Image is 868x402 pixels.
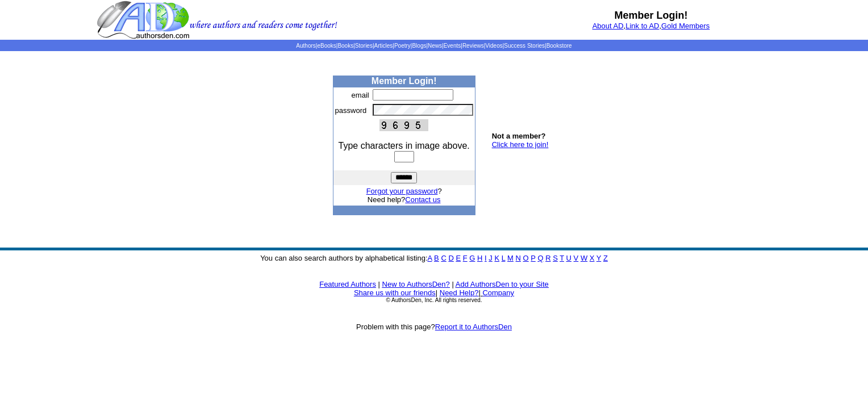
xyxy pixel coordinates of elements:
a: Bookstore [546,43,572,49]
a: eBooks [317,43,336,49]
a: Videos [485,43,502,49]
a: J [489,254,493,262]
a: F [463,254,468,262]
font: password [335,106,367,115]
a: I [485,254,487,262]
a: O [523,254,529,262]
a: Forgot your password [366,187,438,195]
b: Not a member? [492,132,546,140]
a: W [581,254,587,262]
font: You can also search authors by alphabetical listing: [260,254,608,262]
font: ? [366,187,442,195]
a: Stories [355,43,373,49]
font: Problem with this page? [356,323,512,331]
a: Need Help? [440,288,479,297]
font: | [436,288,437,297]
a: Blogs [412,43,426,49]
img: This Is CAPTCHA Image [379,119,428,131]
a: L [502,254,506,262]
a: Articles [374,43,393,49]
a: Click here to join! [492,140,549,149]
a: Link to AD [625,22,659,30]
a: K [494,254,499,262]
a: Poetry [394,43,411,49]
font: Type characters in image above. [339,141,470,150]
a: S [553,254,558,262]
a: Authors [296,43,315,49]
font: | [452,280,453,288]
a: X [590,254,595,262]
a: H [477,254,482,262]
b: Member Login! [372,76,437,86]
b: Member Login! [615,10,688,21]
a: Contact us [405,195,440,204]
a: Featured Authors [319,280,376,288]
a: Reviews [462,43,484,49]
a: P [531,254,535,262]
a: New to AuthorsDen? [382,280,450,288]
a: V [574,254,579,262]
a: T [560,254,564,262]
a: Success Stories [504,43,545,49]
a: Gold Members [661,22,710,30]
a: D [448,254,453,262]
a: Report it to AuthorsDen [435,323,512,331]
a: G [469,254,475,262]
a: A [428,254,432,262]
font: , , [592,22,710,30]
a: Q [537,254,543,262]
a: About AD [592,22,624,30]
font: © AuthorsDen, Inc. All rights reserved. [386,297,482,303]
a: U [566,254,571,262]
a: Y [596,254,601,262]
a: News [428,43,442,49]
a: E [456,254,461,262]
a: C [441,254,446,262]
a: Events [444,43,461,49]
a: Share us with our friends [354,288,436,297]
span: | | | | | | | | | | | | [296,43,571,49]
a: B [434,254,439,262]
font: email [352,91,369,99]
font: | [378,280,380,288]
a: Z [603,254,608,262]
a: N [516,254,521,262]
a: M [507,254,514,262]
a: Books [337,43,353,49]
a: R [545,254,550,262]
a: Company [482,288,514,297]
font: Need help? [368,195,441,204]
font: | [478,288,514,297]
a: Add AuthorsDen to your Site [456,280,549,288]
